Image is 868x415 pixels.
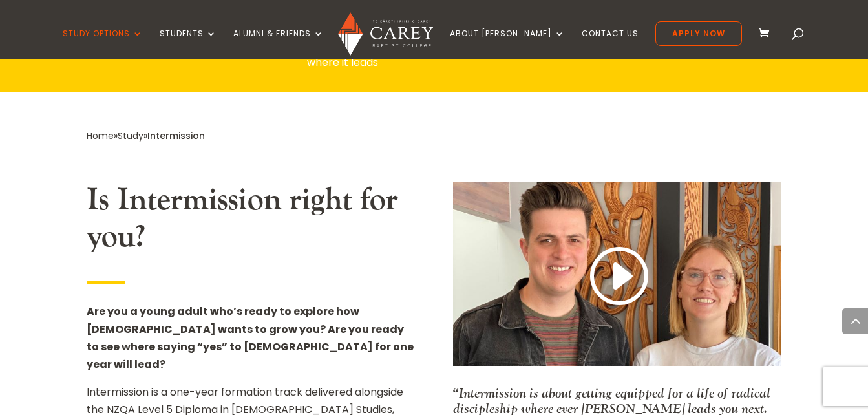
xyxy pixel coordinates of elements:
[233,29,324,59] a: Alumni & Friends
[160,29,217,59] a: Students
[147,129,205,142] span: Intermission
[338,12,433,56] img: Carey Baptist College
[87,182,415,262] h2: Is Intermission right for you?
[63,29,143,59] a: Study Options
[655,21,742,46] a: Apply Now
[450,29,565,59] a: About [PERSON_NAME]
[87,129,114,142] a: Home
[118,129,143,142] a: Study
[582,29,639,59] a: Contact Us
[87,129,205,142] span: » »
[87,304,414,372] strong: Are you a young adult who’s ready to explore how [DEMOGRAPHIC_DATA] wants to grow you? Are you re...
[278,2,407,70] span: Suitable for any young person keen to follow [PERSON_NAME] and see where it leads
